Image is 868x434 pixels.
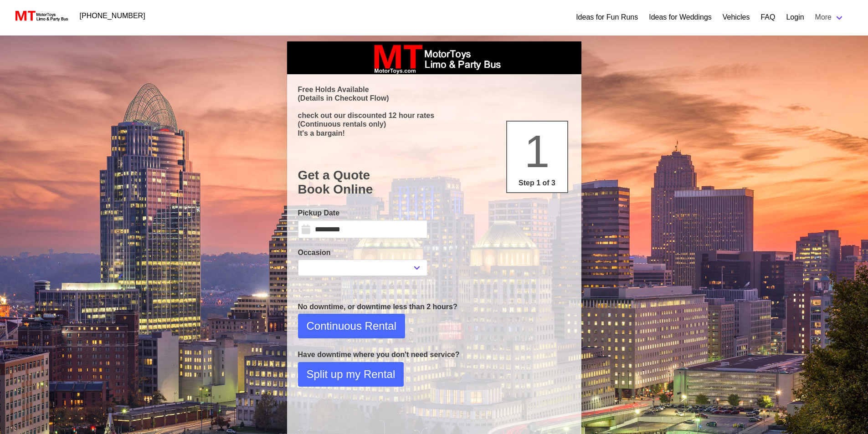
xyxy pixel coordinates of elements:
[298,85,570,94] p: Free Holds Available
[576,12,638,23] a: Ideas for Fun Runs
[298,120,570,128] p: (Continuous rentals only)
[298,247,427,258] label: Occasion
[366,41,503,74] img: box_logo_brand.jpeg
[307,366,395,383] span: Split up my Rental
[298,111,570,120] p: check out our discounted 12 hour rates
[298,349,570,360] p: Have downtime where you don't need service?
[723,12,750,23] a: Vehicles
[298,208,427,219] label: Pickup Date
[524,126,550,177] span: 1
[786,12,804,23] a: Login
[307,318,396,334] span: Continuous Rental
[649,12,712,23] a: Ideas for Weddings
[298,168,570,197] h1: Get a Quote Book Online
[298,301,570,312] p: No downtime, or downtime less than 2 hours?
[298,362,404,387] button: Split up my Rental
[13,10,69,22] img: MotorToys Logo
[298,314,405,338] button: Continuous Rental
[511,178,564,189] p: Step 1 of 3
[298,94,570,102] p: (Details in Checkout Flow)
[810,8,850,26] a: More
[298,129,570,138] p: It's a bargain!
[760,12,775,23] a: FAQ
[74,7,151,25] a: [PHONE_NUMBER]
